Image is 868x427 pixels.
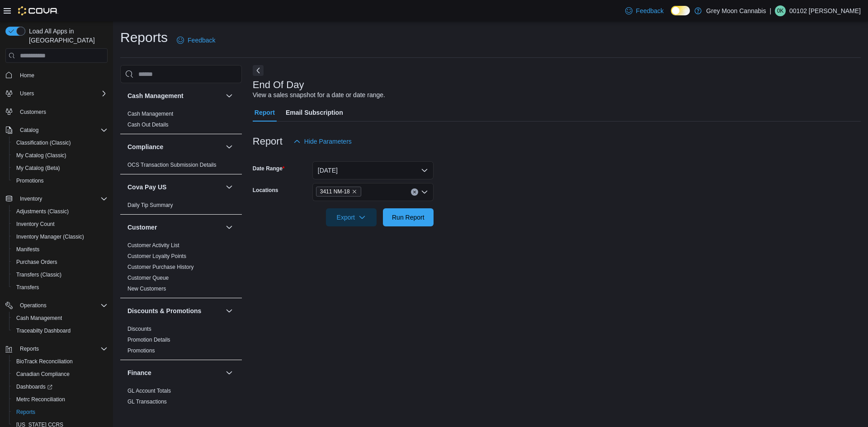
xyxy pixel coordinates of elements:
[13,206,72,217] a: Adjustments (Classic)
[2,343,111,355] button: Reports
[13,407,39,418] a: Reports
[16,371,70,378] span: Canadian Compliance
[16,343,108,354] span: Reports
[2,68,111,81] button: Home
[16,106,108,117] span: Customers
[127,399,167,405] a: GL Transactions
[127,337,170,343] a: Promotion Details
[13,394,108,405] span: Metrc Reconciliation
[13,369,108,380] span: Canadian Compliance
[13,394,69,405] a: Metrc Reconciliation
[253,65,264,76] button: Next
[13,137,75,148] a: Classification (Classic)
[127,202,173,208] a: Daily Tip Summary
[622,2,667,20] a: Feedback
[9,162,111,174] button: My Catalog (Beta)
[16,88,108,99] span: Users
[411,188,418,196] button: Clear input
[253,136,283,147] h3: Report
[13,137,108,148] span: Classification (Classic)
[9,230,111,243] button: Inventory Manager (Classic)
[9,312,111,324] button: Cash Management
[253,90,385,100] div: View a sales snapshot for a date or date range.
[120,108,242,134] div: Cash Management
[9,256,111,268] button: Purchase Orders
[9,393,111,406] button: Metrc Reconciliation
[127,368,151,377] h3: Finance
[127,142,222,151] button: Compliance
[127,388,171,394] a: GL Account Totals
[16,107,50,117] a: Customers
[224,222,235,233] button: Customer
[16,314,62,322] span: Cash Management
[13,313,108,324] span: Cash Management
[9,205,111,218] button: Adjustments (Classic)
[127,306,222,315] button: Discounts & Promotions
[127,242,179,249] a: Customer Activity List
[13,150,108,161] span: My Catalog (Classic)
[326,208,377,226] button: Export
[383,208,434,226] button: Run Report
[16,300,108,311] span: Operations
[255,103,275,122] span: Report
[16,70,38,81] a: Home
[13,175,108,186] span: Promotions
[127,111,173,117] a: Cash Management
[16,208,69,215] span: Adjustments (Classic)
[13,244,108,255] span: Manifests
[331,208,371,226] span: Export
[13,407,108,418] span: Reports
[13,150,70,161] a: My Catalog (Classic)
[13,356,108,367] span: BioTrack Reconciliation
[127,202,173,209] span: Daily Tip Summary
[9,136,111,149] button: Classification (Classic)
[13,325,108,336] span: Traceabilty Dashboard
[13,175,47,186] a: Promotions
[316,187,361,197] span: 3411 NM-18
[224,367,235,378] button: Finance
[120,240,242,298] div: Customer
[13,269,108,280] span: Transfers (Classic)
[9,281,111,294] button: Transfers
[16,396,65,403] span: Metrc Reconciliation
[16,164,60,172] span: My Catalog (Beta)
[16,139,71,146] span: Classification (Classic)
[173,31,219,49] a: Feedback
[20,127,38,134] span: Catalog
[13,219,108,230] span: Inventory Count
[13,381,56,392] a: Dashboards
[2,192,111,205] button: Inventory
[13,219,58,230] a: Inventory Count
[127,253,186,259] a: Customer Loyalty Points
[16,69,108,80] span: Home
[120,28,168,47] h1: Reports
[2,299,111,312] button: Operations
[789,5,861,16] p: 00102 [PERSON_NAME]
[9,268,111,281] button: Transfers (Classic)
[16,152,66,159] span: My Catalog (Classic)
[127,368,222,377] button: Finance
[20,345,39,352] span: Reports
[127,110,173,117] span: Cash Management
[127,91,222,100] button: Cash Management
[16,300,50,311] button: Operations
[16,383,52,390] span: Dashboards
[127,285,166,292] span: New Customers
[127,263,194,271] span: Customer Purchase History
[20,302,47,309] span: Operations
[706,5,766,16] p: Grey Moon Cannabis
[16,125,108,136] span: Catalog
[127,121,169,128] span: Cash Out Details
[2,105,111,118] button: Customers
[9,324,111,337] button: Traceabilty Dashboard
[13,244,43,255] a: Manifests
[188,36,215,45] span: Feedback
[769,5,771,16] p: |
[127,242,179,249] span: Customer Activity List
[127,161,217,169] span: OCS Transaction Submission Details
[13,282,42,293] a: Transfers
[16,358,73,365] span: BioTrack Reconciliation
[120,385,242,411] div: Finance
[127,306,201,315] h3: Discounts & Promotions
